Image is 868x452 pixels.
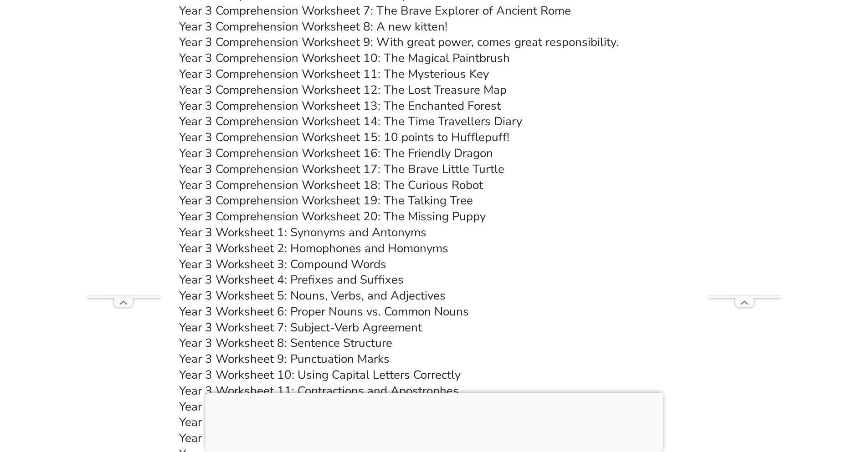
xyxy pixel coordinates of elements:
iframe: Advertisement [708,23,781,296]
a: Year 3 Comprehension Worksheet 10: The Magical Paintbrush [179,50,510,66]
a: Year 3 Worksheet 4: Prefixes and Suffixes [179,272,404,288]
a: Year 3 Comprehension Worksheet 12: The Lost Treasure Map [179,82,507,98]
a: Year 3 Comprehension Worksheet 13: The Enchanted Forest [179,98,501,114]
a: Year 3 Comprehension Worksheet 16: The Friendly Dragon [179,145,493,161]
a: Year 3 Worksheet 11: Contractions and Apostrophes [179,383,459,399]
a: Year 3 Comprehension Worksheet 19: The Talking Tree [179,193,473,208]
a: Year 3 Worksheet 2: Homophones and Homonyms [179,240,448,256]
iframe: Chat Widget [716,349,868,452]
a: Year 3 Worksheet 14: Sentence Creation [179,430,395,446]
a: Year 3 Comprehension Worksheet 11: The Mysterious Key [179,66,489,82]
a: Year 3 Comprehension Worksheet 17: The Brave Little Turtle [179,161,504,177]
a: Year 3 Comprehension Worksheet 15: 10 points to Hufflepuff! [179,129,509,145]
a: Year 3 Worksheet 12: Plural Forms [179,399,365,415]
a: Year 3 Comprehension Worksheet 20: The Missing Puppy [179,208,486,224]
a: Year 3 Worksheet 9: Punctuation Marks [179,351,390,367]
a: Year 3 Worksheet 8: Sentence Structure [179,335,392,351]
a: Year 3 Comprehension Worksheet 14: The Time Travellers Diary [179,113,522,129]
a: Year 3 Worksheet 13: Descriptive Writing [179,414,400,430]
a: Year 3 Worksheet 5: Nouns, Verbs, and Adjectives [179,288,446,304]
a: Year 3 Worksheet 7: Subject-Verb Agreement [179,320,422,335]
a: Year 3 Worksheet 3: Compound Words [179,256,386,272]
a: Year 3 Worksheet 10: Using Capital Letters Correctly [179,367,461,383]
a: Year 3 Worksheet 1: Synonyms and Antonyms [179,224,426,240]
a: Year 3 Comprehension Worksheet 7: The Brave Explorer of Ancient Rome [179,3,571,19]
a: Year 3 Comprehension Worksheet 9: With great power, comes great responsibility. [179,34,619,50]
a: Year 3 Comprehension Worksheet 8: A new kitten! [179,19,447,35]
a: Year 3 Comprehension Worksheet 18: The Curious Robot [179,177,483,193]
iframe: Advertisement [87,23,160,296]
a: Year 3 Worksheet 6: Proper Nouns vs. Common Nouns [179,304,469,320]
iframe: Advertisement [205,393,663,450]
